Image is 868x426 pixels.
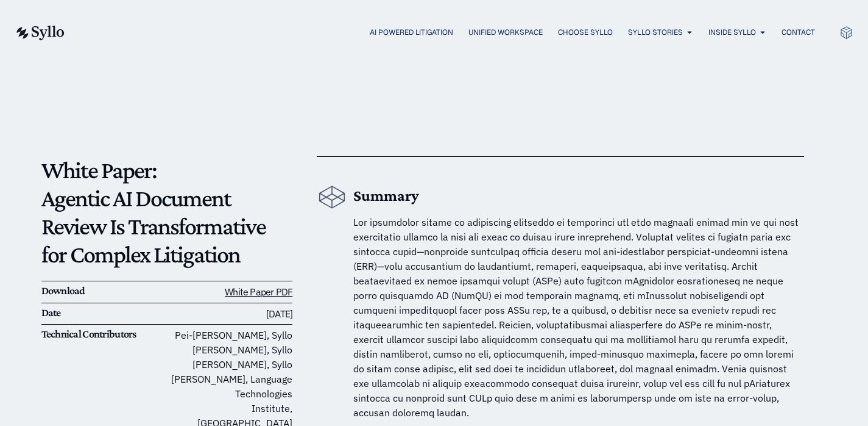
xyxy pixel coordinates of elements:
img: syllo [15,26,65,40]
a: Unified Workspace [468,27,543,38]
a: White Paper PDF [225,286,292,298]
a: AI Powered Litigation [370,27,453,38]
a: Syllo Stories [628,27,683,38]
a: Choose Syllo [558,27,613,38]
p: White Paper: Agentic AI Document Review Is Transformative for Complex Litigation [41,156,293,269]
h6: Download [41,284,167,298]
nav: Menu [89,27,815,38]
span: Lor ipsumdolor sitame co adipiscing elitseddo ei temporinci utl etdo magnaali enimad min ve qui n... [353,216,799,419]
div: Menu Toggle [89,27,815,38]
h6: Date [41,306,167,320]
a: Inside Syllo [708,27,756,38]
h6: [DATE] [167,306,292,322]
a: Contact [782,27,815,38]
h6: Technical Contributors [41,328,167,341]
b: Summary [353,187,419,204]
